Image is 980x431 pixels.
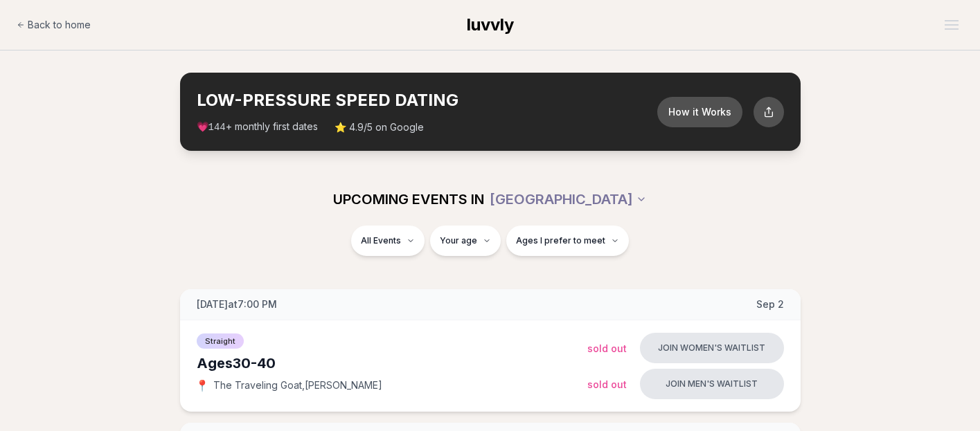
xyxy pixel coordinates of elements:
span: 144 [208,122,226,133]
span: [DATE] at 7:00 PM [197,297,277,311]
button: Open menu [939,15,964,35]
span: The Traveling Goat , [PERSON_NAME] [213,378,382,392]
button: [GEOGRAPHIC_DATA] [490,184,647,214]
button: Join women's waitlist [640,333,784,363]
span: Your age [440,235,477,246]
a: luvvly [467,14,514,36]
span: Sep 2 [756,297,784,311]
button: How it Works [657,97,742,127]
span: Sold Out [587,342,627,354]
button: All Events [351,226,425,256]
button: Ages I prefer to meet [506,226,629,256]
span: 💗 + monthly first dates [197,120,318,134]
button: Your age [430,226,501,256]
span: Ages I prefer to meet [516,235,605,246]
h2: LOW-PRESSURE SPEED DATING [197,89,657,111]
span: ⭐ 4.9/5 on Google [335,120,424,134]
div: Ages 30-40 [197,354,587,373]
span: UPCOMING EVENTS IN [333,190,484,209]
span: 📍 [197,380,208,391]
button: Join men's waitlist [640,369,784,399]
span: luvvly [467,15,514,35]
span: All Events [361,235,401,246]
span: Sold Out [587,378,627,390]
span: Straight [197,333,244,349]
a: Back to home [17,11,91,39]
span: Back to home [28,18,91,32]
